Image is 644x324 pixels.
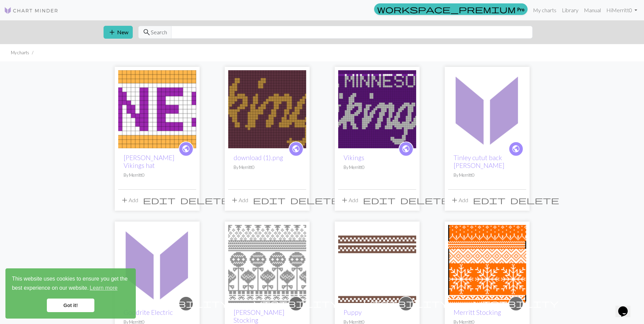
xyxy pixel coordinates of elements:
[454,154,504,169] a: Tinley cutut back [PERSON_NAME]
[338,194,361,207] button: Add
[341,195,349,205] span: add
[448,260,526,266] a: Merritt Stocking
[363,195,395,205] span: edit
[118,70,196,148] img: Carter Vikings hat
[182,142,190,156] i: public
[510,195,559,205] span: delete
[144,298,228,309] span: visibility
[292,144,300,154] span: public
[47,299,94,312] a: dismiss cookie message
[374,3,528,15] a: Pro
[143,27,151,37] span: search
[228,260,306,266] a: Carter Stocking
[344,308,362,316] a: Puppy
[474,298,558,309] span: visibility
[108,27,116,37] span: add
[143,195,176,205] span: edit
[231,195,239,205] span: add
[124,172,191,178] p: By Merritt0
[118,260,196,266] a: Goodrite Electric
[253,195,286,205] span: edit
[508,194,562,207] button: Delete
[118,105,196,112] a: Carter Vikings hat
[615,297,637,317] iframe: chat widget
[454,308,501,316] a: Merritt Stocking
[234,164,301,171] p: By Merritt0
[448,70,526,148] img: Tinley cutut back tanko
[399,141,413,156] a: public
[12,275,129,293] span: This website uses cookies to ensure you get the best experience on our website.
[344,154,364,161] a: Vikings
[338,70,416,148] img: Vikings
[448,194,471,207] button: Add
[253,196,286,204] i: Edit
[151,28,167,36] span: Search
[180,195,229,205] span: delete
[234,154,283,161] a: download (1).png
[254,298,338,309] span: visibility
[288,194,342,207] button: Delete
[228,70,306,148] img: download (1).png
[559,3,581,17] a: Library
[398,194,452,207] button: Delete
[179,141,194,156] a: public
[364,297,448,310] i: private
[400,195,449,205] span: delete
[604,3,640,17] a: HiMerritt0
[474,297,558,310] i: private
[454,172,521,178] p: By Merritt0
[141,194,178,207] button: Edit
[581,3,604,17] a: Manual
[512,142,520,156] i: public
[402,142,410,156] i: public
[289,141,303,156] a: public
[104,26,133,39] button: New
[402,144,410,154] span: public
[448,225,526,303] img: Merritt Stocking
[512,144,520,154] span: public
[124,308,173,316] a: Goodrite Electric
[363,196,395,204] i: Edit
[89,283,118,293] a: learn more about cookies
[377,4,516,14] span: workspace_premium
[448,105,526,112] a: Tinley cutut back tanko
[338,225,416,303] img: Puppy
[251,194,288,207] button: Edit
[473,196,505,204] i: Edit
[292,142,300,156] i: public
[4,6,58,15] img: Logo
[228,194,251,207] button: Add
[11,50,29,56] li: My charts
[144,297,228,310] i: private
[5,268,136,319] div: cookieconsent
[234,308,284,324] a: [PERSON_NAME] Stocking
[121,195,129,205] span: add
[364,298,448,309] span: visibility
[509,141,523,156] a: public
[178,194,232,207] button: Delete
[338,105,416,112] a: Vikings
[228,225,306,303] img: Carter Stocking
[338,260,416,266] a: Puppy
[118,225,196,303] img: Goodrite Electric
[361,194,398,207] button: Edit
[143,196,176,204] i: Edit
[124,154,174,169] a: [PERSON_NAME] Vikings hat
[290,195,339,205] span: delete
[118,194,141,207] button: Add
[450,195,459,205] span: add
[473,195,505,205] span: edit
[254,297,338,310] i: private
[182,144,190,154] span: public
[471,194,508,207] button: Edit
[530,3,559,17] a: My charts
[344,164,411,171] p: By Merritt0
[228,105,306,112] a: download (1).png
